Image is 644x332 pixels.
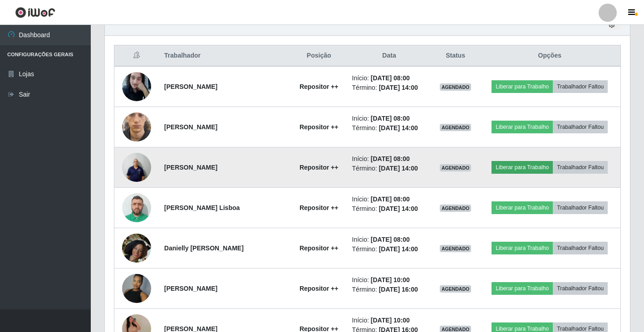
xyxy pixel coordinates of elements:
[352,154,427,164] li: Início:
[352,83,427,93] li: Término:
[352,285,427,294] li: Término:
[440,245,472,252] span: AGENDADO
[379,245,418,253] time: [DATE] 14:00
[164,123,217,131] strong: [PERSON_NAME]
[164,244,244,252] strong: Danielly [PERSON_NAME]
[159,45,291,67] th: Trabalhador
[492,201,553,214] button: Liberar para Trabalho
[379,286,418,293] time: [DATE] 16:00
[371,155,410,162] time: [DATE] 08:00
[479,45,621,67] th: Opções
[379,124,418,132] time: [DATE] 14:00
[371,276,410,283] time: [DATE] 10:00
[352,73,427,83] li: Início:
[352,204,427,214] li: Término:
[440,83,472,91] span: AGENDADO
[553,201,608,214] button: Trabalhador Faltou
[300,244,339,252] strong: Repositor ++
[492,242,553,254] button: Liberar para Trabalho
[379,165,418,172] time: [DATE] 14:00
[492,161,553,174] button: Liberar para Trabalho
[291,45,347,67] th: Posição
[553,282,608,295] button: Trabalhador Faltou
[553,161,608,174] button: Trabalhador Faltou
[122,188,151,227] img: 1756517330886.jpeg
[371,195,410,203] time: [DATE] 08:00
[371,317,410,324] time: [DATE] 10:00
[122,269,151,308] img: 1758026453705.jpeg
[371,115,410,122] time: [DATE] 08:00
[440,285,472,293] span: AGENDADO
[300,285,339,292] strong: Repositor ++
[164,164,217,171] strong: [PERSON_NAME]
[164,285,217,292] strong: [PERSON_NAME]
[122,222,151,274] img: 1757727764820.jpeg
[440,124,472,131] span: AGENDADO
[300,83,339,90] strong: Repositor ++
[492,282,553,295] button: Liberar para Trabalho
[492,121,553,133] button: Liberar para Trabalho
[379,84,418,91] time: [DATE] 14:00
[300,164,339,171] strong: Repositor ++
[352,275,427,285] li: Início:
[371,236,410,243] time: [DATE] 08:00
[164,83,217,90] strong: [PERSON_NAME]
[553,242,608,254] button: Trabalhador Faltou
[15,7,55,18] img: CoreUI Logo
[300,204,339,211] strong: Repositor ++
[492,80,553,93] button: Liberar para Trabalho
[371,74,410,82] time: [DATE] 08:00
[352,244,427,254] li: Término:
[352,164,427,173] li: Término:
[300,123,339,131] strong: Repositor ++
[352,123,427,133] li: Término:
[553,80,608,93] button: Trabalhador Faltou
[440,164,472,171] span: AGENDADO
[164,204,240,211] strong: [PERSON_NAME] Lisboa
[352,316,427,325] li: Início:
[347,45,432,67] th: Data
[122,67,151,106] img: 1747575211019.jpeg
[379,205,418,212] time: [DATE] 14:00
[553,121,608,133] button: Trabalhador Faltou
[352,235,427,244] li: Início:
[432,45,479,67] th: Status
[122,148,151,186] img: 1754951797627.jpeg
[352,195,427,204] li: Início:
[122,96,151,159] img: 1749668306619.jpeg
[352,114,427,123] li: Início:
[440,205,472,212] span: AGENDADO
